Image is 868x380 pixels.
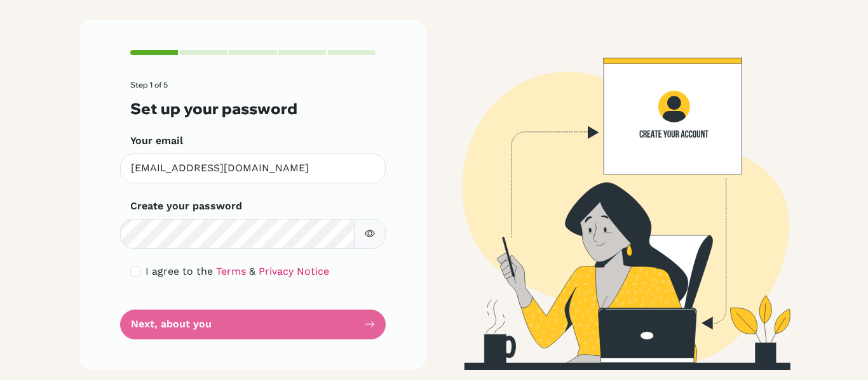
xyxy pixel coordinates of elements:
label: Your email [130,133,183,148]
input: Insert your email* [120,154,386,183]
span: & [249,265,255,277]
span: Step 1 of 5 [130,80,168,89]
a: Terms [216,265,246,277]
h3: Set up your password [130,100,376,118]
a: Privacy Notice [259,265,329,277]
span: I agree to the [146,265,213,277]
label: Create your password [130,199,242,214]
